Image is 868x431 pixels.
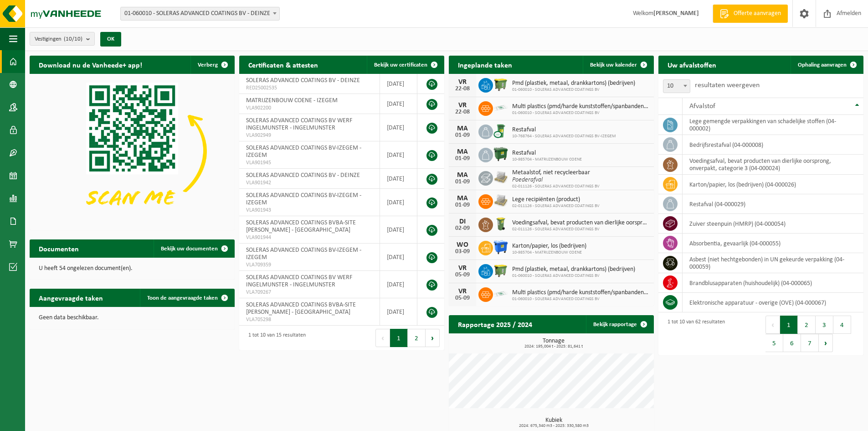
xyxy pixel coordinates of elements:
td: bedrijfsrestafval (04-000008) [683,135,863,155]
button: 5 [765,334,783,352]
h3: Tonnage [453,338,654,349]
td: [DATE] [380,271,417,298]
span: VLA705298 [246,316,373,323]
div: 01-09 [453,156,472,162]
div: 05-09 [453,295,472,301]
h2: Download nu de Vanheede+ app! [30,56,151,73]
h2: Certificaten & attesten [239,56,327,73]
p: Geen data beschikbaar. [39,315,226,321]
img: WB-1100-HPE-GN-01 [493,146,508,162]
a: Toon de aangevraagde taken [140,289,234,307]
img: WB-1100-HPE-BE-01 [493,239,508,255]
td: [DATE] [380,94,417,114]
a: Offerte aanvragen [713,5,788,23]
span: Verberg [198,62,218,68]
span: Restafval [512,150,582,157]
div: VR [453,265,472,272]
span: SOLERAS ADVANCED COATINGS BV-IZEGEM - IZEGEM [246,247,361,261]
span: MATRIJZENBOUW COENE - IZEGEM [246,97,338,104]
button: 2 [408,329,426,347]
img: WB-1100-HPE-GN-50 [493,77,508,92]
button: 3 [816,316,833,334]
span: 02-011126 - SOLERAS ADVANCED COATINGS BV [512,203,600,209]
div: VR [453,288,472,295]
button: Vestigingen(10/10) [30,32,95,46]
a: Bekijk uw kalender [583,56,653,74]
img: LP-PA-00000-WDN-11 [493,170,508,185]
span: Metaalstof, niet recycleerbaar [512,169,600,177]
img: LP-SK-00500-LPE-16 [493,286,508,301]
span: 01-060010 - SOLERAS ADVANCED COATINGS BV [512,296,649,302]
div: 03-09 [453,249,472,255]
div: MA [453,148,472,156]
img: Download de VHEPlus App [30,74,235,228]
button: Previous [375,329,390,347]
span: Bekijk uw certificaten [374,62,427,68]
span: 01-060010 - SOLERAS ADVANCED COATINGS BV - DEINZE [120,7,280,21]
span: SOLERAS ADVANCED COATINGS BVBA-SITE [PERSON_NAME] - [GEOGRAPHIC_DATA] [246,219,356,234]
span: 10-768764 - SOLERAS ADVANCED COATINGS BV-IZEGEM [512,134,616,139]
img: PB-PA-0000-WDN-00-03 [493,193,508,208]
td: [DATE] [380,244,417,271]
div: 02-09 [453,225,472,232]
span: SOLERAS ADVANCED COATINGS BV - DEINZE [246,77,360,84]
a: Ophaling aanvragen [791,56,863,74]
button: Next [819,334,833,352]
span: SOLERAS ADVANCED COATINGS BV WERF INGELMUNSTER - INGELMUNSTER [246,274,352,288]
span: VLA709267 [246,289,373,296]
div: 01-09 [453,132,472,139]
a: Bekijk uw certificaten [367,56,443,74]
span: VLA901944 [246,234,373,241]
h3: Kubiek [453,417,654,428]
span: SOLERAS ADVANCED COATINGS BV-IZEGEM - IZEGEM [246,192,361,206]
span: 10 [663,80,690,93]
button: 6 [783,334,801,352]
span: VLA709359 [246,261,373,269]
span: 01-060010 - SOLERAS ADVANCED COATINGS BV [512,110,649,116]
span: Pmd (plastiek, metaal, drankkartons) (bedrijven) [512,266,635,273]
div: 01-09 [453,202,472,208]
count: (10/10) [64,36,82,42]
a: Bekijk rapportage [586,315,653,333]
span: Ophaling aanvragen [798,62,847,68]
td: [DATE] [380,141,417,169]
td: zuiver steenpuin (HMRP) (04-000054) [683,214,863,234]
td: restafval (04-000029) [683,194,863,214]
label: resultaten weergeven [695,82,760,89]
span: Lege recipiënten (product) [512,196,600,203]
td: voedingsafval, bevat producten van dierlijke oorsprong, onverpakt, categorie 3 (04-000024) [683,155,863,175]
span: SOLERAS ADVANCED COATINGS BV-IZEGEM - IZEGEM [246,145,361,159]
img: LP-SK-00500-LPE-16 [493,100,508,115]
div: MA [453,171,472,179]
span: 02-011126 - SOLERAS ADVANCED COATINGS BV [512,227,649,232]
div: 1 tot 10 van 62 resultaten [663,315,725,353]
span: Voedingsafval, bevat producten van dierlijke oorsprong, onverpakt, categorie 3 [512,219,649,227]
span: 10-985704 - MATRIJZENBOUW COENE [512,157,582,162]
a: Bekijk uw documenten [154,239,234,258]
span: VLA902949 [246,132,373,139]
span: Bekijk uw documenten [161,246,218,252]
td: [DATE] [380,169,417,189]
td: [DATE] [380,114,417,141]
p: U heeft 54 ongelezen document(en). [39,265,226,272]
span: 01-060010 - SOLERAS ADVANCED COATINGS BV - DEINZE [121,7,279,20]
span: VLA901942 [246,179,373,187]
strong: [PERSON_NAME] [653,10,699,17]
td: [DATE] [380,216,417,244]
button: Next [426,329,440,347]
td: absorbentia, gevaarlijk (04-000055) [683,234,863,253]
span: Afvalstof [689,103,715,110]
span: 10 [663,79,690,93]
button: 4 [833,316,851,334]
h2: Aangevraagde taken [30,289,112,306]
td: [DATE] [380,74,417,94]
i: Poederafval [512,177,543,183]
div: 22-08 [453,86,472,92]
div: MA [453,125,472,132]
button: 7 [801,334,819,352]
span: Toon de aangevraagde taken [147,295,218,301]
span: Restafval [512,126,616,134]
span: VLA902200 [246,104,373,112]
span: SOLERAS ADVANCED COATINGS BV - DEINZE [246,172,360,179]
h2: Rapportage 2025 / 2024 [449,315,541,333]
